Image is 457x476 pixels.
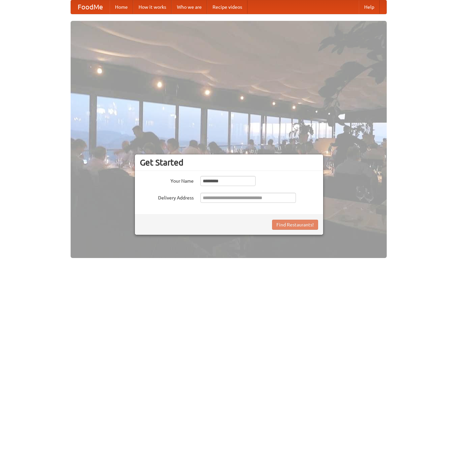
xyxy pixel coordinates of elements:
[207,0,247,14] a: Recipe videos
[140,157,318,168] h3: Get Started
[133,0,172,14] a: How it works
[272,220,318,230] button: Find Restaurants!
[172,0,207,14] a: Who we are
[140,176,194,184] label: Your Name
[140,193,194,201] label: Delivery Address
[110,0,133,14] a: Home
[359,0,380,14] a: Help
[71,0,110,14] a: FoodMe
